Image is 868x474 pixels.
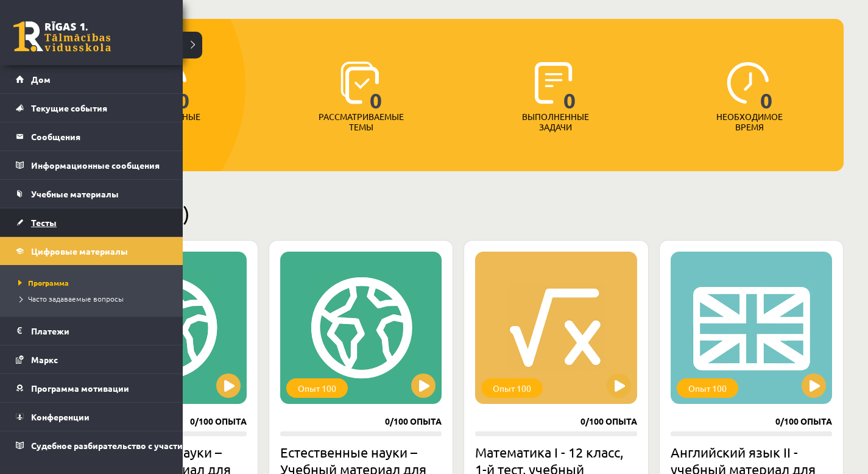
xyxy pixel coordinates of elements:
a: Программа [15,277,171,288]
font: 0 [370,87,383,113]
font: Опыт 100 [688,383,727,394]
font: Дом [31,74,51,85]
font: 0 [177,87,190,113]
a: Часто задаваемые вопросы [15,293,171,304]
a: Платежи [16,317,168,345]
a: Сообщения [16,122,168,150]
a: Судебное разбирательство с участием [PERSON_NAME] [16,431,168,459]
font: Тесты [31,217,57,228]
font: Опыт 100 [493,383,531,394]
img: icon-clock-7be60019b62300814b6bd22b8e044499b485619524d84068768e800edab66f18.svg [727,62,769,104]
a: Рижская 1-я средняя школа заочного обучения [13,21,111,52]
a: Тесты [16,208,168,236]
img: icon-learned-topics-4a711ccc23c960034f471b6e78daf4a3bad4a20eaf4de84257b87e66633f6470.svg [340,62,379,104]
a: Программа мотивации [16,374,168,402]
font: Текущие события [31,102,107,113]
font: Учебные материалы [31,188,119,199]
a: Маркс [16,345,168,373]
font: Цифровые материалы [31,246,128,256]
font: Опыт 100 [298,383,336,394]
a: Информационные сообщения [16,151,168,179]
font: Платежи [31,325,69,336]
font: Сообщения [31,131,80,142]
font: Необходимое время [716,111,783,132]
font: Программа [28,278,69,288]
font: 0 [563,87,576,113]
font: Судебное разбирательство с участием [PERSON_NAME] [31,440,266,451]
font: Информационные сообщения [31,160,160,171]
a: Цифровые материалы [16,237,168,265]
font: Конференции [31,411,90,422]
font: Маркс [31,354,58,365]
img: icon-completed-tasks-ad58ae20a441b2904462921112bc710f1caf180af7a3daa7317a5a94f2d26646.svg [535,62,573,104]
font: Выполненные задачи [522,111,589,132]
a: Текущие события [16,94,168,122]
font: 0 [760,87,773,113]
font: Программа мотивации [31,383,129,394]
a: Дом [16,65,168,93]
font: Рассматриваемые темы [319,111,404,132]
font: Часто задаваемые вопросы [28,294,124,303]
a: Учебные материалы [16,180,168,208]
a: Конференции [16,403,168,431]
